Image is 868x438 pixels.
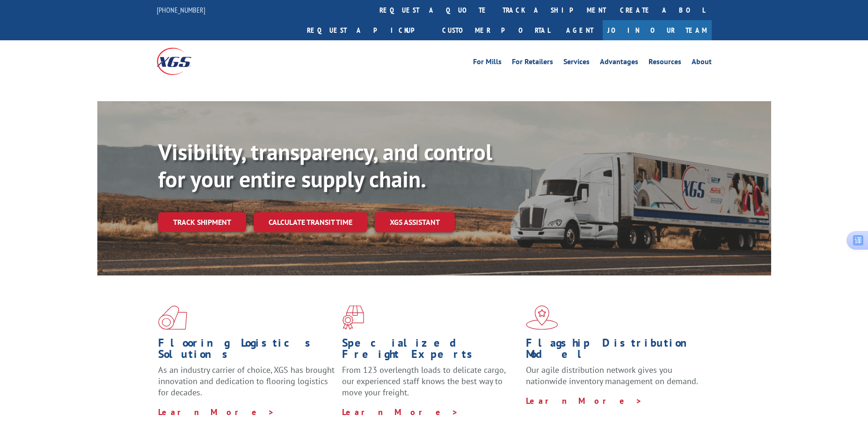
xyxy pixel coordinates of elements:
[526,337,703,364] h1: Flagship Distribution Model
[600,58,638,68] a: Advantages
[342,407,459,417] a: Learn More >
[157,5,205,15] a: [PHONE_NUMBER]
[342,337,519,364] h1: Specialized Freight Experts
[526,305,558,330] img: xgs-icon-flagship-distribution-model-red
[158,305,187,330] img: xgs-icon-total-supply-chain-intelligence-red
[254,212,367,232] a: Calculate transit time
[649,58,681,68] a: Resources
[563,58,590,68] a: Services
[603,20,712,40] a: Join Our Team
[158,337,335,364] h1: Flooring Logistics Solutions
[342,364,519,406] p: From 123 overlength loads to delicate cargo, our experienced staff knows the best way to move you...
[300,20,435,40] a: Request a pickup
[158,212,246,232] a: Track shipment
[557,20,603,40] a: Agent
[158,364,335,398] span: As an industry carrier of choice, XGS has brought innovation and dedication to flooring logistics...
[375,212,455,232] a: XGS ASSISTANT
[158,137,492,193] b: Visibility, transparency, and control for your entire supply chain.
[512,58,553,68] a: For Retailers
[435,20,557,40] a: Customer Portal
[526,364,698,386] span: Our agile distribution network gives you nationwide inventory management on demand.
[158,407,275,417] a: Learn More >
[692,58,712,68] a: About
[473,58,502,68] a: For Mills
[342,305,364,330] img: xgs-icon-focused-on-flooring-red
[526,395,642,406] a: Learn More >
